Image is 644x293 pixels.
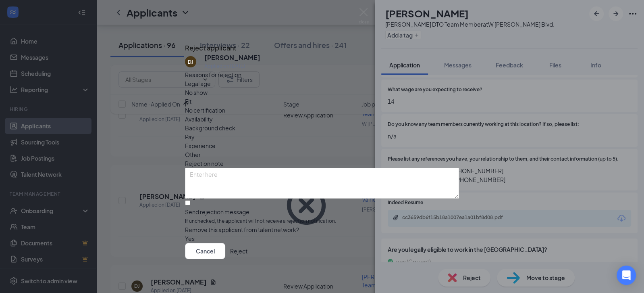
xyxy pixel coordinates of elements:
[185,132,195,141] span: Pay
[185,218,459,225] span: If unchecked, the applicant will not receive a rejection notification.
[185,123,235,132] span: Background check
[230,243,247,259] button: Reject
[185,243,225,259] button: Cancel
[185,43,236,53] h3: Reject applicant
[185,115,213,123] span: Availability
[204,53,260,62] h5: [PERSON_NAME]
[204,62,260,70] div: Applied on [DATE]
[185,141,216,150] span: Experience
[185,200,190,205] input: Send rejection messageIf unchecked, the applicant will not receive a rejection notification.
[185,234,195,243] span: Yes
[185,88,208,97] span: No show
[188,59,193,65] div: DJ
[185,106,225,115] span: No certification
[185,71,241,78] span: Reasons for rejection
[185,79,211,88] span: Legal age
[185,160,224,167] span: Rejection note
[185,150,201,159] span: Other
[185,208,459,216] div: Send rejection message
[185,226,299,233] span: Remove this applicant from talent network?
[617,266,636,285] div: Open Intercom Messenger
[185,97,191,106] span: Fit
